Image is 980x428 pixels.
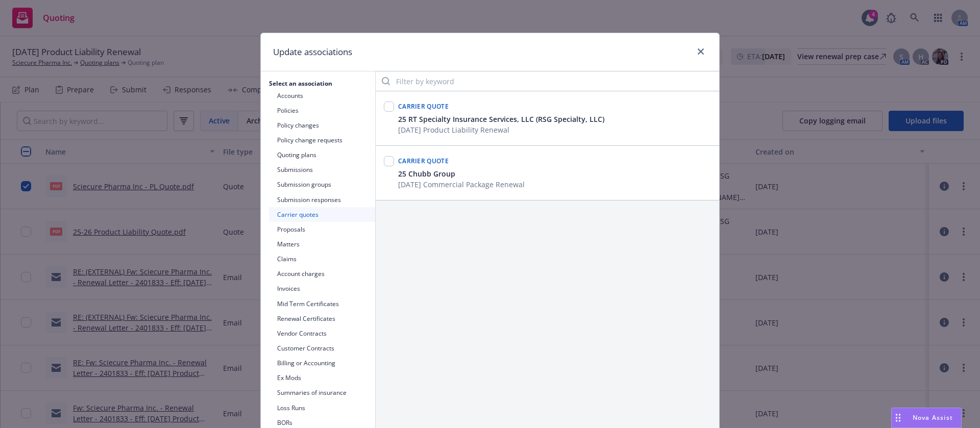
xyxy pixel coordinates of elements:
button: Quoting plans [269,147,375,162]
button: Loss Runs [269,400,375,415]
span: Carrier quote [398,102,449,111]
button: 25 Chubb Group [398,168,525,179]
span: [DATE] Commercial Package Renewal [398,179,525,190]
button: Accounts [269,88,375,103]
button: Billing or Accounting [269,356,375,370]
button: Nova Assist [891,408,962,428]
button: Policy change requests [269,133,375,147]
button: Renewal Certificates [269,311,375,326]
button: Mid Term Certificates [269,296,375,311]
span: 25 Chubb Group [398,168,455,179]
button: Policy changes [269,118,375,133]
span: Carrier quote [398,157,449,165]
div: Drag to move [892,408,904,427]
button: Ex Mods [269,370,375,385]
button: Submission groups [269,177,375,192]
button: Submission responses [269,192,375,207]
button: Claims [269,251,375,266]
button: Customer Contracts [269,341,375,356]
button: Vendor Contracts [269,326,375,341]
span: [DATE] Product Liability Renewal [398,124,604,135]
a: close [695,45,707,58]
h1: Update associations [273,45,352,59]
span: Nova Assist [913,413,953,422]
button: Invoices [269,281,375,296]
button: Submissions [269,162,375,177]
button: Carrier quotes [269,207,375,222]
button: Proposals [269,222,375,237]
button: Policies [269,103,375,118]
button: Matters [269,237,375,251]
button: Summaries of insurance [269,385,375,400]
button: Account charges [269,266,375,281]
button: 25 RT Specialty Insurance Services, LLC (RSG Specialty, LLC) [398,114,604,124]
input: Filter by keyword [376,71,719,91]
h2: Select an association [261,79,375,88]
